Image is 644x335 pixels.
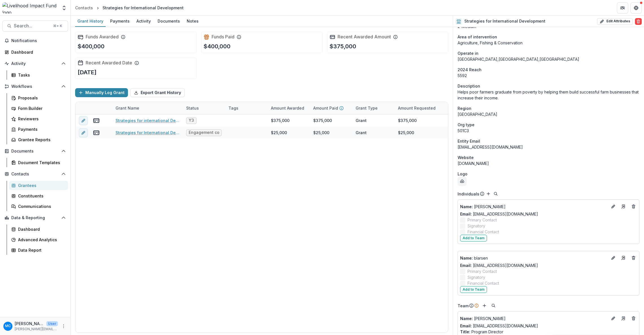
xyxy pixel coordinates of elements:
div: Amount Paid [310,102,352,114]
p: [GEOGRAPHIC_DATA],[GEOGRAPHIC_DATA],[GEOGRAPHIC_DATA] [458,56,639,62]
div: Constituents [18,193,64,199]
a: Payments [108,16,132,27]
div: Grant Name [112,102,183,114]
span: Email: [460,212,472,216]
p: $400,000 [78,42,105,51]
span: Search... [14,23,50,29]
button: Deletes [630,315,637,322]
span: Description [458,83,480,89]
button: Open Activity [2,59,68,68]
a: Contacts [73,4,95,12]
p: $400,000 [204,42,230,51]
a: Payments [9,125,68,134]
button: Add to Team [460,286,487,293]
button: Edit [610,315,617,322]
a: Email: [EMAIL_ADDRESS][DOMAIN_NAME] [460,262,538,268]
button: Delete [635,18,642,25]
p: [PERSON_NAME] [460,316,608,321]
div: Grantee Reports [18,137,64,143]
span: Primary Contact [467,217,497,223]
div: Contacts [75,5,93,11]
a: Name: [PERSON_NAME] [460,316,608,321]
button: Partners [617,2,628,14]
div: Grant Type [352,102,395,114]
div: Grant [356,130,367,136]
div: Strategies for International Development [103,5,184,11]
span: Region [458,105,471,111]
div: Grant History [75,17,106,25]
a: Name: blarsen [460,255,608,261]
button: edit [79,128,88,137]
a: Grant History [75,16,106,27]
p: [DATE] [78,68,97,77]
a: Go to contact [619,253,628,262]
span: Documents [11,149,59,154]
a: Name: [PERSON_NAME] [460,204,608,210]
a: [DOMAIN_NAME] [458,161,489,166]
button: view-payments [93,117,100,124]
span: Logo [458,171,467,177]
span: Area of intervention [458,34,497,40]
a: Document Templates [9,158,68,167]
div: Proposals [18,95,64,101]
button: Deletes [630,254,637,261]
span: Activity [11,61,59,66]
button: Get Help [630,2,642,14]
button: Deletes [630,203,637,210]
a: Email: [EMAIL_ADDRESS][DOMAIN_NAME] [460,211,538,217]
div: Tasks [18,72,64,78]
div: $25,000 [271,130,287,136]
button: More [60,323,67,330]
span: Org type [458,122,475,128]
a: Constituents [9,191,68,201]
button: Notifications [2,36,68,45]
div: Grant Type [352,105,381,111]
div: Grant [356,118,367,123]
div: Status [183,102,225,114]
button: Open Workflows [2,82,68,91]
button: Add [481,302,488,309]
a: Go to contact [619,202,628,211]
span: Email: [460,323,472,328]
span: 2024 Reach [458,67,482,73]
p: Helps poor farmers graduate from poverty by helping them build successful farm businesses that in... [458,89,639,101]
a: Documents [155,16,182,27]
div: Notes [184,17,201,25]
div: Activity [134,17,153,25]
div: Amount Requested [395,102,451,114]
p: [PERSON_NAME] [460,204,608,210]
a: Grantees [9,181,68,190]
span: Y3 [189,118,194,123]
a: Reviewers [9,114,68,123]
div: $375,000 [398,118,417,123]
span: Name : [460,316,473,321]
button: Open entity switcher [60,2,68,14]
div: Status [183,105,202,111]
button: Add to Team [460,235,487,242]
div: Reviewers [18,116,64,122]
div: Amount Awarded [267,102,310,114]
div: Payments [108,17,132,25]
div: Grant Name [112,105,143,111]
a: Advanced Analytics [9,235,68,244]
span: Financial Contact [467,280,499,286]
div: Dashboard [11,49,64,55]
span: Name : [460,204,473,209]
a: Email: [EMAIL_ADDRESS][DOMAIN_NAME] [460,323,538,329]
span: Signatory [467,223,485,229]
a: Form Builder [9,104,68,113]
div: ⌘ + K [52,23,63,29]
div: Tags [225,102,267,114]
button: Add [485,190,492,197]
p: blarsen [460,255,608,261]
p: $375,000 [330,42,356,51]
a: Dashboard [2,47,68,57]
p: Amount Paid [313,105,338,111]
span: Notifications [11,38,66,43]
span: Email: [460,263,472,268]
button: Manually Log Grant [75,88,128,97]
img: Livelihood Impact Fund logo [2,2,58,14]
span: Contacts [11,172,59,177]
button: download-entity-logo [458,177,467,186]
